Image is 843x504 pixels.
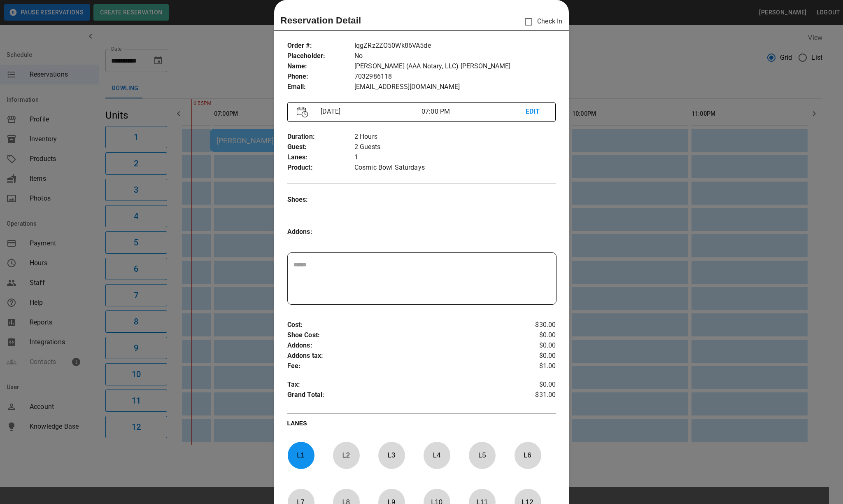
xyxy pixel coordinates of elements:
[511,361,556,371] p: $1.00
[378,446,405,465] p: L 3
[511,390,556,402] p: $31.00
[287,341,511,351] p: Addons :
[287,152,354,163] p: Lanes :
[354,51,556,61] p: No
[281,14,361,27] p: Reservation Detail
[287,361,511,371] p: Fee :
[287,82,354,92] p: Email :
[287,142,354,152] p: Guest :
[287,61,354,72] p: Name :
[317,107,421,117] p: [DATE]
[354,72,556,82] p: 7032986118
[287,351,511,361] p: Addons tax :
[511,351,556,361] p: $0.00
[423,446,450,465] p: L 4
[333,446,360,465] p: L 2
[287,132,354,142] p: Duration :
[421,107,526,117] p: 07:00 PM
[526,107,547,117] p: EDIT
[520,13,562,30] p: Check In
[511,341,556,351] p: $0.00
[354,82,556,92] p: [EMAIL_ADDRESS][DOMAIN_NAME]
[514,446,541,465] p: L 6
[287,390,511,402] p: Grand Total :
[287,227,354,237] p: Addons :
[354,142,556,152] p: 2 Guests
[287,51,354,61] p: Placeholder :
[511,320,556,330] p: $30.00
[511,380,556,390] p: $0.00
[287,330,511,341] p: Shoe Cost :
[354,163,556,173] p: Cosmic Bowl Saturdays
[287,163,354,173] p: Product :
[354,61,556,72] p: [PERSON_NAME] (AAA Notary, LLC) [PERSON_NAME]
[468,446,496,465] p: L 5
[287,320,511,330] p: Cost :
[287,195,354,205] p: Shoes :
[287,72,354,82] p: Phone :
[354,152,556,163] p: 1
[354,41,556,51] p: IqgZRz2ZO50Wk86VA5de
[287,419,556,431] p: LANES
[511,330,556,341] p: $0.00
[287,446,314,465] p: L 1
[297,107,308,118] img: Vector
[354,132,556,142] p: 2 Hours
[287,380,511,390] p: Tax :
[287,41,354,51] p: Order # :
